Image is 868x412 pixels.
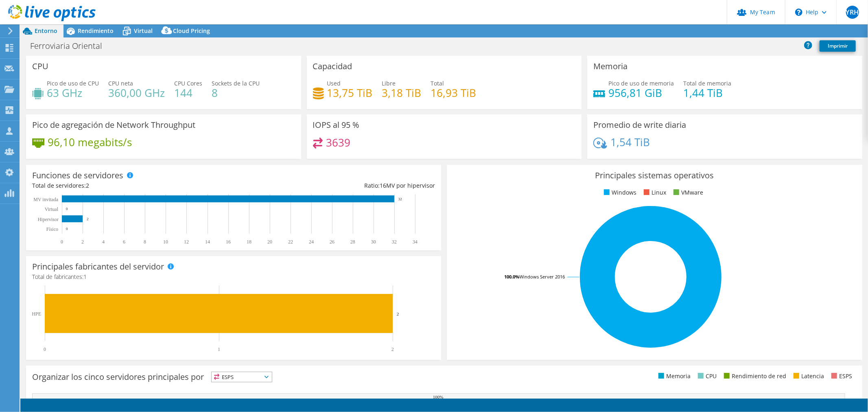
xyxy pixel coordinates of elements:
[44,346,46,352] text: 0
[87,217,89,221] text: 2
[330,239,335,245] text: 26
[32,181,234,190] div: Total de servidores:
[313,121,360,129] h3: IOPS al 95 %
[32,171,123,180] h3: Funciones de servidores
[173,27,210,35] span: Cloud Pricing
[380,182,386,189] span: 16
[610,138,650,147] h4: 1,54 TiB
[593,121,686,129] h3: Promedio de write diaria
[26,42,115,50] h1: Ferroviaria Oriental
[163,239,168,245] text: 10
[83,273,87,281] span: 1
[32,272,435,281] h4: Total de fabricantes:
[47,88,99,97] h4: 63 GHz
[78,27,114,35] span: Rendimiento
[212,79,260,87] span: Sockets de la CPU
[66,207,68,211] text: 0
[671,188,703,197] li: VMware
[683,88,731,97] h4: 1,44 TiB
[391,346,394,352] text: 2
[382,79,396,87] span: Libre
[33,197,58,202] text: MV invitada
[205,239,210,245] text: 14
[288,239,293,245] text: 22
[267,239,272,245] text: 20
[431,79,444,87] span: Total
[212,372,272,382] span: ESPS
[371,239,376,245] text: 30
[218,346,220,352] text: 1
[38,217,59,222] text: Hipervisor
[327,79,341,87] span: Used
[593,62,627,71] h3: Memoria
[313,62,352,71] h3: Capacidad
[326,138,350,147] h4: 3639
[431,88,477,97] h4: 16,93 TiB
[123,239,125,245] text: 6
[696,372,717,381] li: CPU
[48,138,132,147] h4: 96,10 megabits/s
[820,40,856,52] a: Imprimir
[35,27,57,35] span: Entorno
[108,79,133,87] span: CPU neta
[397,311,399,316] text: 2
[795,9,802,16] svg: \n
[608,79,674,87] span: Pico de uso de memoria
[32,121,195,129] h3: Pico de agregación de Network Throughput
[102,239,105,245] text: 4
[846,6,859,19] span: YRH
[247,239,251,245] text: 18
[61,239,63,245] text: 0
[791,372,824,381] li: Latencia
[184,239,189,245] text: 12
[413,239,418,245] text: 34
[144,239,146,245] text: 8
[398,197,402,201] text: 32
[81,239,84,245] text: 2
[32,262,164,271] h3: Principales fabricantes del servidor
[504,274,519,280] tspan: 100.0%
[32,311,41,317] text: HPE
[234,181,435,190] div: Ratio: MV por hipervisor
[86,182,89,189] span: 2
[829,372,852,381] li: ESPS
[226,239,231,245] text: 16
[45,206,59,212] text: Virtual
[66,227,68,231] text: 0
[608,88,674,97] h4: 956,81 GiB
[350,239,355,245] text: 28
[519,274,565,280] tspan: Windows Server 2016
[174,79,202,87] span: CPU Cores
[327,88,373,97] h4: 13,75 TiB
[47,79,99,87] span: Pico de uso de CPU
[722,372,786,381] li: Rendimiento de red
[46,226,58,232] tspan: Físico
[382,88,422,97] h4: 3,18 TiB
[309,239,314,245] text: 24
[602,188,636,197] li: Windows
[212,88,260,97] h4: 8
[656,372,691,381] li: Memoria
[174,88,202,97] h4: 144
[433,394,444,399] text: 100%
[683,79,731,87] span: Total de memoria
[108,88,165,97] h4: 360,00 GHz
[32,62,48,71] h3: CPU
[453,171,856,180] h3: Principales sistemas operativos
[134,27,153,35] span: Virtual
[392,239,397,245] text: 32
[642,188,666,197] li: Linux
